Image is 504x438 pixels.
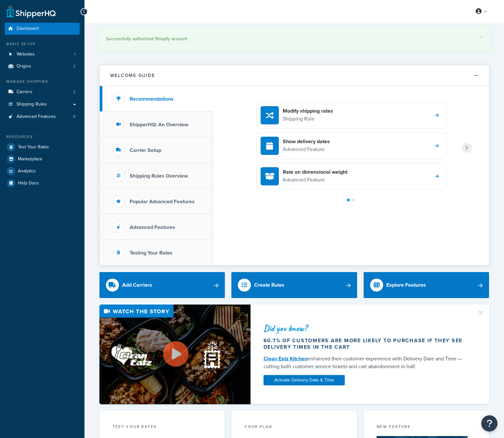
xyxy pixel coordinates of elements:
[5,98,80,110] a: Shipping Rules
[5,86,80,98] a: Carriers2
[386,281,426,290] div: Explore Features
[106,34,483,44] div: Successfully authorized Shopify account
[283,169,347,176] h4: Rate on dimensional weight
[283,145,330,154] p: Advanced Feature
[283,138,330,145] h4: Show delivery dates
[5,111,80,123] a: Advanced Features0
[481,415,498,432] button: Open Resource Center
[130,96,174,102] h3: Recommendations
[130,224,175,230] h3: Advanced Features
[18,144,49,150] span: Test Your Rates
[18,181,39,186] span: Help Docs
[110,73,155,78] h2: Welcome Guide
[264,324,469,333] div: Did you know?
[18,156,42,162] span: Marketplace
[244,424,344,431] div: Your Plan
[364,272,489,298] a: Explore Features
[231,272,357,298] a: Create Rules
[283,115,333,123] p: Shipping Rule
[5,134,80,140] div: Resources
[5,79,80,84] div: Manage Shipping
[130,122,188,128] h3: ShipperHQ: An Overview
[112,424,212,431] div: Test your rates
[5,60,80,72] a: Origins2
[254,281,284,290] div: Create Rules
[73,114,75,119] span: 0
[5,48,80,60] a: Websites1
[377,424,476,431] div: New Feature
[5,111,80,123] li: Advanced Features
[17,52,35,57] span: Websites
[99,305,251,404] img: Video thumbnail
[5,165,80,177] a: Analytics
[17,102,47,107] span: Shipping Rules
[5,48,80,60] li: Websites
[264,355,307,362] a: Clean Eatz Kitchen
[100,65,489,86] button: Welcome Guide
[5,86,80,98] li: Carriers
[5,41,80,47] div: Basic Setup
[264,337,469,350] div: 60.7% of customers are more likely to purchase if they see delivery times in the cart
[283,176,347,184] p: Advanced Feature
[5,177,80,189] a: Help Docs
[264,375,345,385] a: Activate Delivery Date & Time
[17,89,32,95] span: Carriers
[130,173,188,179] h3: Shipping Rules Overview
[74,52,75,57] span: 1
[17,26,39,31] span: Dashboard
[130,199,195,205] h3: Popular Advanced Features
[264,355,469,370] div: enhanced their customer experience with Delivery Date and Time — cutting both customer service ti...
[17,64,31,69] span: Origins
[5,23,80,35] a: Dashboard
[17,114,56,119] span: Advanced Features
[73,89,75,95] span: 2
[73,64,75,69] span: 2
[480,34,483,40] a: ×
[18,169,36,174] span: Analytics
[122,281,152,290] div: Add Carriers
[99,272,225,298] a: Add Carriers
[130,147,161,153] h3: Carrier Setup
[283,107,333,115] h4: Modify shipping rates
[130,250,173,256] h3: Testing Your Rates
[5,60,80,72] li: Origins
[5,141,80,153] a: Test Your Rates
[5,153,80,165] a: Marketplace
